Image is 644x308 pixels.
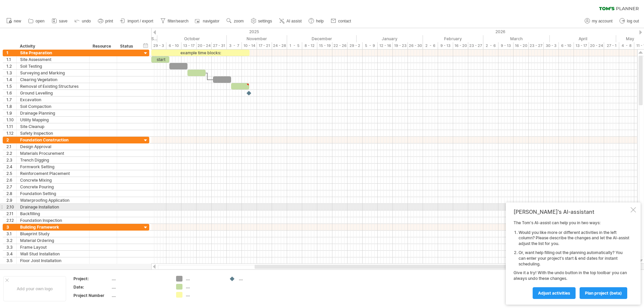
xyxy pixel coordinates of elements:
div: 8 - 12 [302,42,317,49]
span: plan project (beta) [585,291,622,296]
div: start [151,56,169,63]
div: 2.8 [6,190,16,197]
div: Add your own logo [3,276,66,301]
div: 3.2 [6,237,16,244]
div: 3.3 [6,244,16,250]
div: Status [120,43,135,50]
div: 6 - 10 [166,42,181,49]
a: Adjust activities [533,287,576,299]
div: October 2025 [157,35,227,42]
div: Activity [20,43,86,50]
div: February 2026 [423,35,483,42]
div: 22 - 26 [332,42,347,49]
div: 2.5 [6,170,16,177]
div: Soil Compaction [20,103,86,110]
a: AI assist [277,17,304,25]
div: Project: [73,276,110,282]
div: Date: [73,284,110,290]
span: log out [627,19,639,23]
div: .... [239,276,275,282]
a: plan project (beta) [580,287,627,299]
div: Concrete Pouring [20,184,86,190]
div: Design Approval [20,143,86,150]
span: save [59,19,67,23]
div: Project Number [73,293,110,298]
div: Floor Joist Installation [20,257,86,264]
li: Would you like more or different activities in the left column? Please describe the changes and l... [519,230,629,247]
div: Ground Levelling [20,90,86,96]
div: Drainage Planning [20,110,86,116]
span: navigator [203,19,219,23]
div: December 2025 [287,35,357,42]
span: contact [338,19,351,23]
div: 27 - 31 [212,42,227,49]
div: .... [112,276,168,282]
a: filter/search [159,17,191,25]
span: print [105,19,113,23]
div: Surveying and Marking [20,70,86,76]
div: 1.9 [6,110,16,116]
span: open [36,19,45,23]
div: 1.8 [6,103,16,110]
div: Blueprint Study [20,231,86,237]
a: save [50,17,69,25]
div: 2.10 [6,204,16,210]
div: Excavation [20,97,86,103]
div: Foundation Construction [20,137,86,143]
div: Materials Procurement [20,150,86,157]
div: .... [186,284,222,290]
div: 3 - 7 [227,42,242,49]
div: 16 - 20 [514,42,529,49]
div: 9 - 13 [498,42,514,49]
div: Utility Mapping [20,117,86,123]
div: January 2026 [357,35,423,42]
div: Backfilling [20,210,86,217]
div: 2.1 [6,143,16,150]
div: Foundation Inspection [20,217,86,224]
span: AI assist [286,19,302,23]
div: 2.11 [6,210,16,217]
div: Site Cleanup [20,123,86,130]
div: Concrete Mixing [20,177,86,183]
div: example time blocks: [151,50,250,56]
div: 20 - 24 [589,42,604,49]
div: 1 [6,50,16,56]
div: 2.12 [6,217,16,224]
div: 4 - 8 [619,42,634,49]
div: .... [112,284,168,290]
div: 12 - 16 [378,42,393,49]
div: Clearing Vegetation [20,76,86,83]
div: 29 - 3 [151,42,166,49]
a: settings [249,17,274,25]
div: April 2026 [550,35,616,42]
div: Safety Inspection [20,130,86,136]
div: Wall Stud Installation [20,251,86,257]
span: undo [82,19,91,23]
div: Foundation Setting [20,190,86,197]
div: 1.12 [6,130,16,136]
div: 2.9 [6,197,16,203]
li: Or, want help filling out the planning automatically? You can enter your project's start & end da... [519,250,629,267]
span: my account [592,19,612,23]
div: .... [186,276,222,282]
div: 2.2 [6,150,16,157]
div: 2 - 6 [423,42,438,49]
a: open [26,17,47,25]
a: import / export [118,17,155,25]
div: 13 - 17 [181,42,197,49]
div: 15 - 19 [317,42,332,49]
div: 27 - 1 [604,42,619,49]
span: zoom [234,19,244,23]
a: help [307,17,326,25]
div: 23 - 27 [468,42,483,49]
div: 6 - 10 [559,42,574,49]
a: print [96,17,115,25]
a: my account [583,17,614,25]
div: 10 - 14 [242,42,257,49]
a: contact [329,17,353,25]
a: log out [618,17,641,25]
div: 1.11 [6,123,16,130]
div: 1.10 [6,117,16,123]
span: Adjust activities [538,291,570,296]
div: Drainage Installation [20,204,86,210]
